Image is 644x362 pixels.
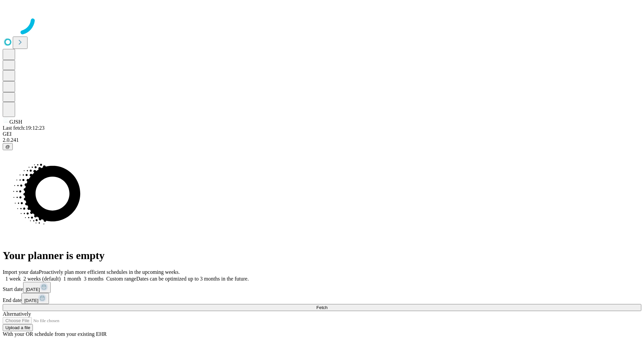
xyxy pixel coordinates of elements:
[3,293,641,304] div: End date
[84,276,104,282] span: 3 months
[5,276,21,282] span: 1 week
[3,269,39,275] span: Import your data
[23,276,61,282] span: 2 weeks (default)
[3,143,13,150] button: @
[3,282,641,293] div: Start date
[106,276,136,282] span: Custom range
[3,249,641,262] h1: Your planner is empty
[21,293,49,304] button: [DATE]
[23,282,51,293] button: [DATE]
[136,276,249,282] span: Dates can be optimized up to 3 months in the future.
[5,144,10,149] span: @
[3,331,107,337] span: With your OR schedule from your existing EHR
[3,137,641,143] div: 2.0.241
[3,125,45,131] span: Last fetch: 19:12:23
[316,305,327,310] span: Fetch
[3,304,641,311] button: Fetch
[3,131,641,137] div: GEI
[3,311,31,317] span: Alternatively
[39,269,180,275] span: Proactively plan more efficient schedules in the upcoming weeks.
[3,324,33,331] button: Upload a file
[24,298,38,303] span: [DATE]
[63,276,81,282] span: 1 month
[9,119,22,125] span: GJSH
[26,287,40,292] span: [DATE]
